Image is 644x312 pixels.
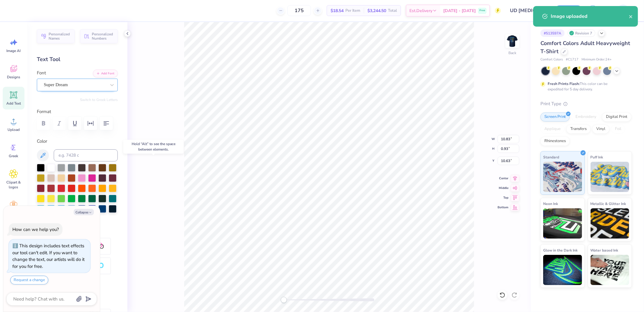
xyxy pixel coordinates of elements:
span: Clipart & logos [4,180,24,190]
img: Neon Ink [543,208,582,239]
span: $18.54 [331,8,344,14]
span: Neon Ink [543,200,558,207]
strong: Fresh Prints Flash: [548,81,580,86]
span: Designs [7,75,20,80]
span: # C1717 [566,57,578,62]
label: Font [37,70,46,76]
span: Minimum Order: 24 + [582,57,612,62]
span: Personalized Numbers [92,32,114,41]
span: [DATE] - [DATE] [443,8,476,14]
div: Transfers [566,125,591,134]
span: Image AI [7,48,21,53]
span: Upload [8,127,20,132]
div: # 513597A [540,29,565,37]
span: Puff Ink [591,154,603,160]
span: Greek [9,154,18,158]
button: Personalized Numbers [80,29,118,43]
div: Print Type [540,100,632,107]
input: Untitled Design [505,5,550,17]
div: Text Tool [37,55,118,63]
img: Back [506,35,518,47]
span: Free [479,8,485,13]
div: How can we help you? [12,226,59,232]
span: Bottom [498,205,508,210]
div: Embroidery [572,112,600,122]
span: Water based Ink [591,247,618,253]
a: MG [606,5,632,17]
button: Collapse [74,209,94,215]
div: Image uploaded [551,13,629,20]
span: Add Text [6,101,21,106]
button: close [629,13,633,20]
span: Per Item [345,8,360,14]
span: Personalized Names [49,32,71,41]
span: Top [498,195,508,200]
button: Request a change [10,276,48,284]
div: Foil [611,125,625,134]
span: Glow in the Dark Ink [543,247,578,253]
div: Accessibility label [281,297,287,303]
div: This design includes text effects our tool can't edit. If you want to change the text, our artist... [12,243,85,269]
img: Water based Ink [591,255,630,285]
img: Puff Ink [591,162,630,192]
label: Color [37,138,118,145]
button: Add Font [93,70,118,77]
div: This color can be expedited for 5 day delivery. [548,81,622,92]
button: Switch to Greek Letters [80,97,118,102]
div: Hold “Alt” to see the space between elements. [123,140,184,154]
span: Comfort Colors [540,57,563,62]
img: Glow in the Dark Ink [543,255,582,285]
img: Michael Galon [617,5,629,17]
div: Digital Print [602,112,631,122]
input: – – [287,5,311,16]
div: Applique [540,125,565,134]
span: Center [498,176,508,181]
span: Comfort Colors Adult Heavyweight T-Shirt [540,40,630,55]
span: Est. Delivery [409,8,432,14]
span: $3,244.50 [367,8,386,14]
button: Personalized Names [37,29,75,43]
input: e.g. 7428 c [54,149,118,161]
div: Revision 7 [568,29,595,37]
span: Metallic & Glitter Ink [591,200,626,207]
span: Standard [543,154,559,160]
label: Format [37,108,118,115]
div: Rhinestones [540,137,570,146]
div: Vinyl [592,125,609,134]
img: Metallic & Glitter Ink [591,208,630,239]
span: Total [388,8,397,14]
div: Screen Print [540,112,570,122]
img: Standard [543,162,582,192]
div: Back [508,50,516,56]
span: Middle [498,186,508,190]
